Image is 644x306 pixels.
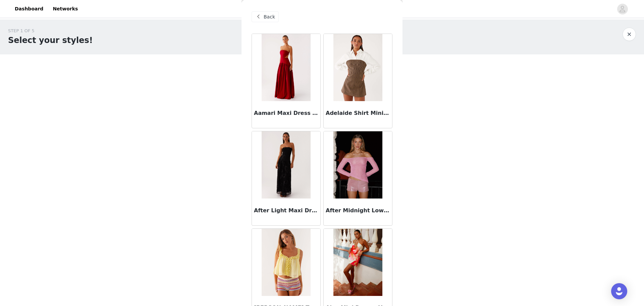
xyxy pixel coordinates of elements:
a: Dashboard [11,1,47,16]
img: After Midnight Low Rise Sequin Mini Shorts - Pink [333,131,382,199]
div: Open Intercom Messenger [611,283,627,299]
img: Aamari Maxi Dress - Red [262,34,310,101]
h3: Adelaide Shirt Mini Dress - Brown [326,109,390,117]
h3: After Light Maxi Dress - Black [254,207,318,215]
img: After Light Maxi Dress - Black [262,131,310,199]
img: Adelaide Shirt Mini Dress - Brown [333,34,382,101]
span: Back [264,13,275,20]
div: STEP 1 OF 5 [8,28,93,34]
img: Aimee Top - Yellow [262,229,310,296]
h1: Select your styles! [8,34,93,46]
div: avatar [619,4,626,14]
h3: After Midnight Low Rise Sequin Mini Shorts - Pink [326,207,390,215]
a: Networks [49,1,82,16]
img: Aiva Mini Dress - Yellow Floral [333,229,382,296]
h3: Aamari Maxi Dress - Red [254,109,318,117]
